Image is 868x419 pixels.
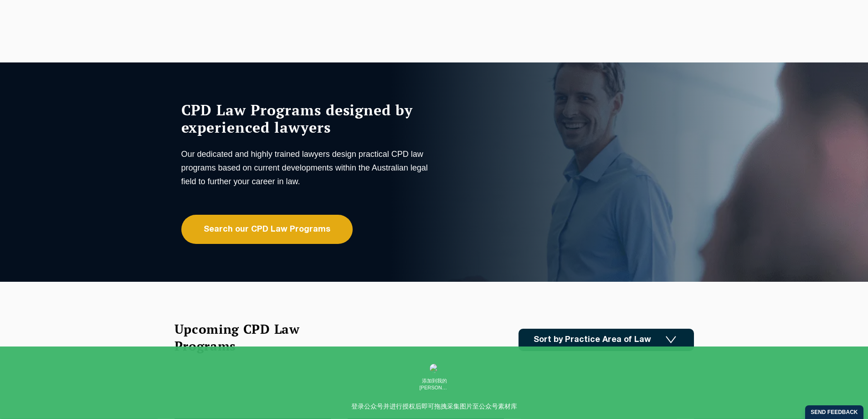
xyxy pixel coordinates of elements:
a: Search our CPD Law Programs [181,215,353,244]
h2: Upcoming CPD Law Programs [175,321,323,354]
img: Icon [666,336,676,344]
a: Sort by Practice Area of Law [519,329,694,351]
h1: CPD Law Programs designed by experienced lawyers [181,101,432,136]
p: Our dedicated and highly trained lawyers design practical CPD law programs based on current devel... [181,147,432,188]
